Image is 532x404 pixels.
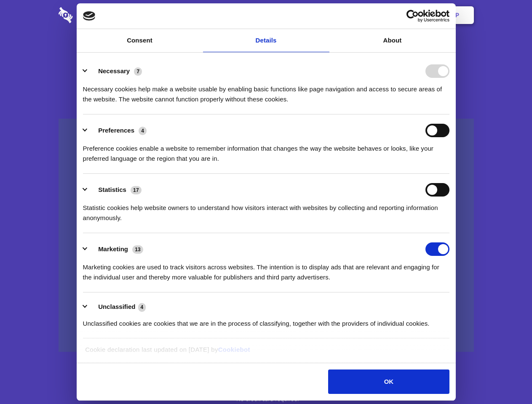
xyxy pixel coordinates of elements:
h4: Auto-redaction of sensitive data, encrypted data sharing and self-destructing private chats. Shar... [59,77,474,104]
a: Cookiebot [218,346,250,353]
a: Contact [342,2,380,28]
button: Preferences (4) [83,124,152,137]
a: Usercentrics Cookiebot - opens in a new window [376,10,449,22]
img: logo-wordmark-white-trans-d4663122ce5f474addd5e946df7df03e33cb6a1c49d2221995e7729f52c070b2.svg [59,7,131,23]
span: 4 [139,127,147,135]
span: 17 [131,186,142,194]
div: Statistic cookies help website owners to understand how visitors interact with websites by collec... [83,197,449,223]
a: Login [382,2,419,28]
div: Cookie declaration last updated on [DATE] by [79,345,453,361]
a: Details [203,29,329,52]
span: 7 [134,67,142,76]
span: 13 [132,245,143,254]
button: Necessary (7) [83,64,147,78]
div: Necessary cookies help make a website usable by enabling basic functions like page navigation and... [83,78,449,104]
div: Preference cookies enable a website to remember information that changes the way the website beha... [83,137,449,164]
div: Marketing cookies are used to track visitors across websites. The intention is to display ads tha... [83,256,449,282]
a: About [329,29,456,52]
div: Unclassified cookies are cookies that we are in the process of classifying, together with the pro... [83,312,449,329]
span: 4 [138,303,146,311]
button: Marketing (13) [83,242,149,256]
button: Statistics (17) [83,183,147,197]
label: Statistics [98,186,126,193]
img: logo [83,11,96,21]
iframe: Drift Widget Chat Controller [490,362,522,394]
a: Wistia video thumbnail [59,119,474,352]
label: Marketing [98,245,128,252]
button: OK [328,369,449,394]
label: Preferences [98,127,134,134]
a: Consent [77,29,203,52]
button: Unclassified (4) [83,302,151,312]
label: Necessary [98,67,130,74]
h1: Eliminate Slack Data Loss. [59,38,474,68]
a: Pricing [247,2,284,28]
